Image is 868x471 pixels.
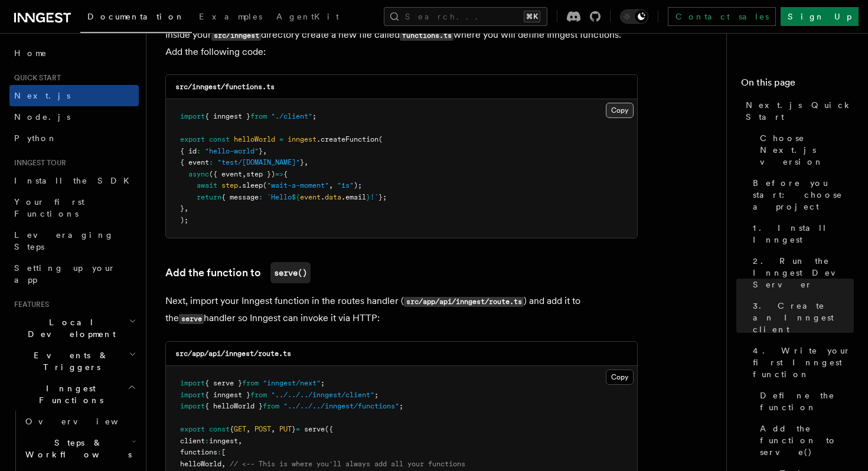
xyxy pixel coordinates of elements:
[254,425,271,433] span: POST
[197,181,217,189] span: await
[21,411,139,432] a: Overview
[188,170,209,178] span: async
[404,297,524,307] code: src/app/api/inngest/route.ts
[221,448,226,456] span: [
[14,112,70,122] span: Node.js
[221,181,238,189] span: step
[165,262,311,283] a: Add the function toserve()
[275,170,283,178] span: =>
[230,425,234,433] span: {
[760,423,854,458] span: Add the function to serve()
[9,191,139,224] a: Your first Functions
[271,391,374,399] span: "../../../inngest/client"
[197,193,221,201] span: return
[374,391,378,399] span: ;
[292,193,300,201] span: ${
[197,147,201,155] span: :
[606,369,634,385] button: Copy
[283,402,399,410] span: "../../../inngest/functions"
[325,425,333,433] span: ({
[209,158,213,166] span: :
[259,147,263,155] span: }
[9,382,128,406] span: Inngest Functions
[748,172,854,217] a: Before you start: choose a project
[234,135,275,143] span: helloWorld
[263,379,321,387] span: "inngest/next"
[209,437,238,445] span: inngest
[14,197,84,218] span: Your first Functions
[9,257,139,290] a: Setting up your app
[748,340,854,385] a: 4. Write your first Inngest function
[321,379,325,387] span: ;
[9,224,139,257] a: Leveraging Steps
[753,222,854,246] span: 1. Install Inngest
[755,385,854,418] a: Define the function
[271,425,275,433] span: ,
[748,295,854,340] a: 3. Create an Inngest client
[267,181,329,189] span: "wait-a-moment"
[296,425,300,433] span: =
[234,425,246,433] span: GET
[180,112,205,120] span: import
[741,76,854,94] h4: On this page
[9,158,66,168] span: Inngest tour
[209,135,230,143] span: const
[329,181,333,189] span: ,
[263,147,267,155] span: ,
[400,31,453,41] code: functions.ts
[269,4,346,32] a: AgentKit
[165,27,638,60] p: Inside your directory create a new file called where you will define Inngest functions. Add the f...
[250,391,267,399] span: from
[175,349,291,358] code: src/app/api/inngest/route.ts
[175,83,275,91] code: src/inngest/functions.ts
[14,47,47,59] span: Home
[524,11,540,22] kbd: ⌘K
[270,262,311,283] code: serve()
[14,230,114,251] span: Leveraging Steps
[288,135,316,143] span: inngest
[25,417,147,426] span: Overview
[180,216,188,224] span: );
[276,12,339,21] span: AgentKit
[755,418,854,463] a: Add the function to serve()
[238,437,242,445] span: ,
[753,255,854,290] span: 2. Run the Inngest Dev Server
[399,402,403,410] span: ;
[354,181,362,189] span: );
[9,127,139,149] a: Python
[620,9,648,24] button: Toggle dark mode
[748,217,854,250] a: 1. Install Inngest
[14,176,136,185] span: Install the SDK
[242,379,259,387] span: from
[199,12,262,21] span: Examples
[180,204,184,212] span: }
[9,345,139,378] button: Events & Triggers
[760,390,854,413] span: Define the function
[9,170,139,191] a: Install the SDK
[205,379,242,387] span: { serve }
[221,460,226,468] span: ,
[279,135,283,143] span: =
[378,193,387,201] span: };
[341,193,366,201] span: .email
[217,448,221,456] span: :
[180,158,209,166] span: { event
[753,345,854,380] span: 4. Write your first Inngest function
[263,402,279,410] span: from
[205,391,250,399] span: { inngest }
[205,437,209,445] span: :
[668,7,776,26] a: Contact sales
[263,181,267,189] span: (
[217,158,300,166] span: "test/[DOMAIN_NAME]"
[180,448,217,456] span: functions
[246,425,250,433] span: ,
[283,170,288,178] span: {
[325,193,341,201] span: data
[209,425,230,433] span: const
[259,193,263,201] span: :
[180,402,205,410] span: import
[9,312,139,345] button: Local Development
[9,106,139,127] a: Node.js
[9,42,139,64] a: Home
[300,158,304,166] span: }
